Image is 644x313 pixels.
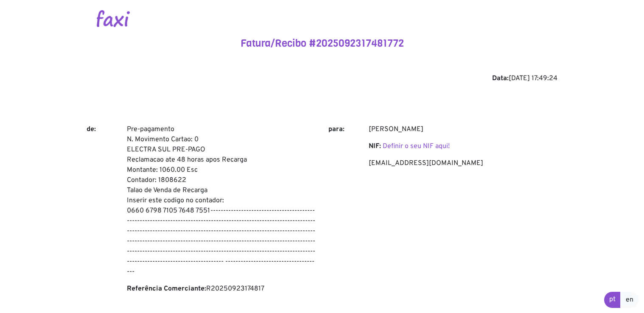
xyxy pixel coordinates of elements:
div: [DATE] 17:49:24 [87,73,557,84]
h4: Fatura/Recibo #2025092317481772 [87,37,557,50]
b: para: [328,125,344,134]
p: Pre-pagamento N. Movimento Cartao: 0 ELECTRA SUL PRE-PAGO Reclamacao ate 48 horas apos Recarga Mo... [127,124,316,277]
b: de: [87,125,96,134]
a: Definir o seu NIF aqui! [383,142,450,151]
a: pt [604,292,621,308]
p: R20250923174817 [127,284,316,294]
p: [EMAIL_ADDRESS][DOMAIN_NAME] [369,158,557,168]
b: NIF: [369,142,381,151]
p: [PERSON_NAME] [369,124,557,134]
b: Referência Comerciante: [127,285,206,293]
b: Data: [492,74,509,83]
a: en [620,292,639,308]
